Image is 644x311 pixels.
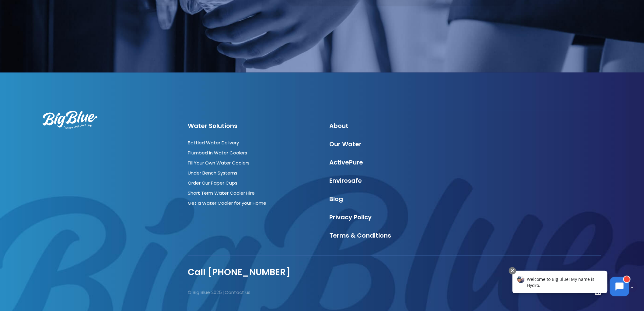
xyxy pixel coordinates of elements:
a: Terms & Conditions [329,231,391,240]
a: Call [PHONE_NUMBER] [188,266,290,278]
a: Short Term Water Cooler Hire [188,190,255,196]
a: About [329,122,348,130]
a: Under Bench Systems [188,170,237,176]
a: Fill Your Own Water Coolers [188,160,250,166]
iframe: Chatbot [506,266,635,302]
a: Contact us [225,289,250,295]
a: Plumbed in Water Coolers [188,150,247,156]
a: Envirosafe [329,176,362,185]
a: Bottled Water Delivery [188,140,239,146]
a: ActivePure [329,158,363,167]
a: Our Water [329,140,362,148]
h4: Water Solutions [188,122,318,129]
a: Get a Water Cooler for your Home [188,200,266,206]
a: Order Our Paper Cups [188,180,237,186]
p: © Big Blue 2025 | [188,288,389,296]
a: Privacy Policy [329,213,372,221]
a: Blog [329,195,343,203]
